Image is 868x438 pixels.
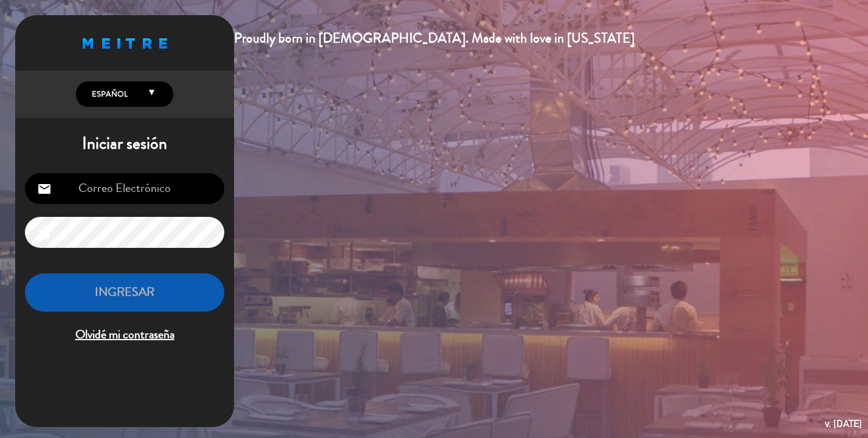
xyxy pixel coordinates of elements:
[15,134,234,154] h1: Iniciar sesión
[89,88,128,100] span: Español
[37,225,52,240] i: lock
[25,273,224,312] button: INGRESAR
[37,182,52,196] i: email
[825,416,862,432] div: v. [DATE]
[25,173,224,204] input: Correo Electrónico
[25,325,224,345] span: Olvidé mi contraseña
